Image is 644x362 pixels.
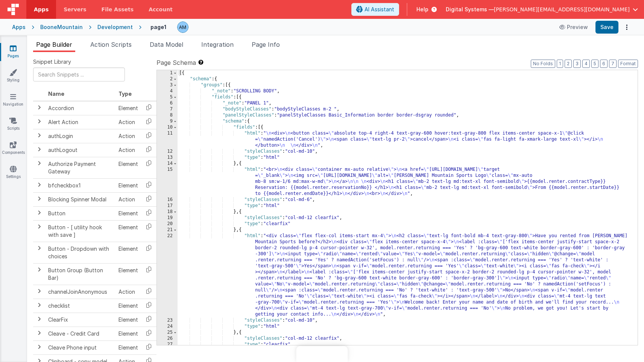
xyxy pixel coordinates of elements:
button: AI Assistant [351,3,399,16]
button: 2 [565,60,572,68]
td: ClearFix [45,313,115,327]
button: 4 [582,60,590,68]
div: 21 [157,227,178,233]
span: Servers [64,6,86,13]
td: Blocking Spinner Modal [45,192,115,206]
button: 1 [557,60,563,68]
div: 15 [157,167,178,197]
button: 5 [591,60,598,68]
span: Page Info [252,41,280,48]
span: AI Assistant [365,6,394,13]
div: 3 [157,82,178,88]
td: Action [115,129,141,143]
div: 23 [157,318,178,324]
button: No Folds [531,60,555,68]
div: 7 [157,106,178,112]
button: 7 [609,60,617,68]
td: Accordion [45,101,115,115]
div: 20 [157,221,178,227]
td: Element [115,178,141,192]
td: Element [115,101,141,115]
span: Digital Systems — [446,6,494,13]
div: 18 [157,209,178,215]
div: 13 [157,155,178,161]
iframe: Marker.io feedback button [296,346,348,362]
td: Authorize Payment Gateway [45,157,115,178]
div: 4 [157,88,178,94]
button: Save [595,21,618,34]
td: Cleave - Credit Card [45,327,115,341]
span: Page Builder [36,41,72,48]
div: 11 [157,130,178,149]
button: Format [618,60,638,68]
span: Type [118,90,132,97]
div: 8 [157,112,178,118]
div: 26 [157,336,178,342]
span: Action Scripts [90,41,132,48]
span: Name [48,90,64,97]
span: File Assets [102,6,134,13]
div: 10 [157,124,178,130]
td: Button [45,206,115,220]
td: Element [115,327,141,341]
td: Element [115,341,141,354]
div: 17 [157,203,178,209]
span: Data Model [150,41,183,48]
div: 6 [157,100,178,106]
span: Help [416,6,428,13]
span: Page Schema [156,58,196,67]
div: 19 [157,215,178,221]
div: 9 [157,118,178,124]
span: Integration [201,41,234,48]
td: bfcheckbox1 [45,178,115,192]
div: 5 [157,94,178,100]
div: 12 [157,149,178,155]
div: 14 [157,161,178,167]
input: Search Snippets ... [33,67,125,81]
div: BooneMountain [40,23,83,31]
td: Element [115,299,141,313]
img: 82e8a68be27a4fca029c885efbeca2a8 [178,22,188,32]
div: 1 [157,70,178,76]
td: Button Group (Button Bar) [45,263,115,285]
td: Element [115,157,141,178]
span: Apps [34,6,49,13]
td: Action [115,192,141,206]
td: Button - [ utility hook with save ] [45,220,115,242]
td: Element [115,263,141,285]
button: Preview [555,21,592,33]
td: Element [115,206,141,220]
td: Element [115,313,141,327]
div: 16 [157,197,178,203]
button: Options [621,22,632,32]
button: 3 [573,60,581,68]
span: Snippet Library [33,58,71,66]
td: checklist [45,299,115,313]
h4: page1 [150,24,166,30]
div: 25 [157,330,178,336]
td: Button - Dropdown with choices [45,242,115,263]
div: 27 [157,342,178,348]
td: Alert Action [45,115,115,129]
div: 24 [157,324,178,330]
td: Cleave Phone input [45,341,115,354]
span: [PERSON_NAME][EMAIL_ADDRESS][DOMAIN_NAME] [494,6,630,13]
div: 2 [157,76,178,82]
div: 22 [157,233,178,318]
td: Action [115,143,141,157]
td: Element [115,220,141,242]
div: Development [97,23,133,31]
div: Apps [12,23,26,31]
td: Element [115,242,141,263]
td: authLogout [45,143,115,157]
td: channelJoinAnonymous [45,285,115,299]
button: Digital Systems — [PERSON_NAME][EMAIL_ADDRESS][DOMAIN_NAME] [446,6,638,13]
td: Action [115,115,141,129]
button: 6 [600,60,608,68]
td: Action [115,285,141,299]
td: authLogin [45,129,115,143]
